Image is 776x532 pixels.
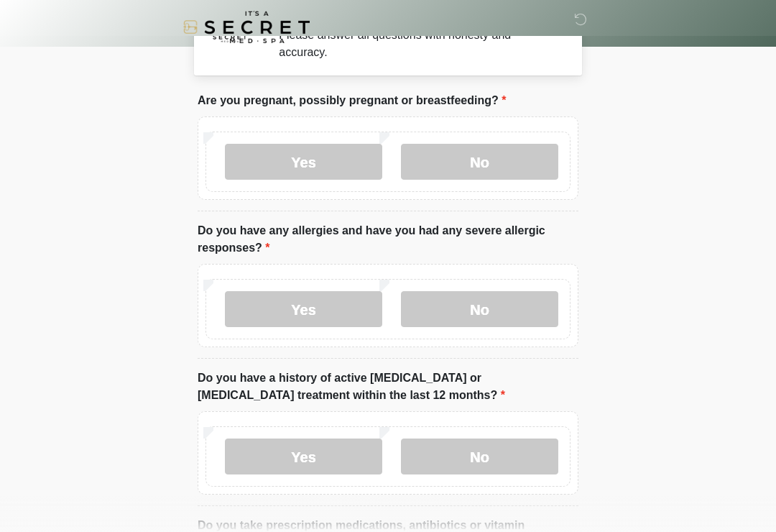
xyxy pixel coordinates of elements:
[401,291,558,327] label: No
[198,92,506,109] label: Are you pregnant, possibly pregnant or breastfeeding?
[198,370,578,404] label: Do you have a history of active [MEDICAL_DATA] or [MEDICAL_DATA] treatment within the last 12 mon...
[401,144,558,180] label: No
[183,11,310,43] img: It's A Secret Med Spa Logo
[225,439,382,474] label: Yes
[225,291,382,327] label: Yes
[225,144,382,180] label: Yes
[401,439,558,474] label: No
[198,222,578,257] label: Do you have any allergies and have you had any severe allergic responses?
